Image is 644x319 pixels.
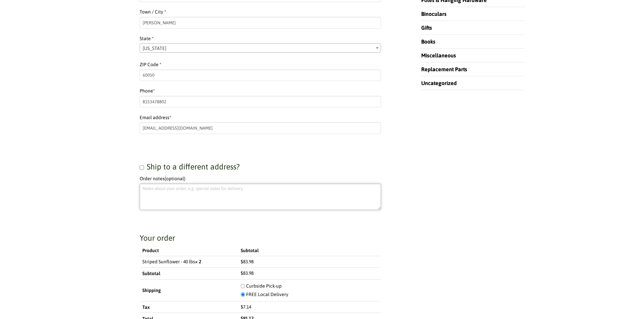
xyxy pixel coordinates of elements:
[241,259,243,264] span: $
[421,52,456,58] a: Miscellaneous
[140,165,144,170] input: Ship to a different address?
[147,162,240,171] span: Ship to a different address?
[241,304,243,310] span: $
[140,175,381,183] label: Order notes
[140,280,238,301] th: Shipping
[241,304,251,310] span: 7.14
[421,38,435,45] a: Books
[195,259,201,264] strong: × 2
[421,25,432,31] a: Gifts
[165,176,185,181] span: (optional)
[140,301,238,313] th: Tax
[140,256,238,268] td: Striped Sunflower - 40 lbs
[140,35,381,43] label: State
[140,44,381,53] span: Illinois
[241,259,254,264] bdi: 83.98
[421,11,447,17] a: Binoculars
[238,245,381,256] th: Subtotal
[246,282,282,290] label: Curbside Pick-up
[140,87,381,95] label: Phone
[246,291,288,299] label: FREE Local Delivery
[140,61,381,69] label: ZIP Code
[421,80,457,86] a: Uncategorized
[241,270,243,276] span: $
[241,270,254,276] bdi: 83.98
[421,66,467,72] a: Replacement Parts
[140,114,381,122] label: Email address
[140,233,381,243] h3: Your order
[140,43,381,53] span: State
[140,245,238,256] th: Product
[140,268,238,280] th: Subtotal
[140,8,381,16] label: Town / City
